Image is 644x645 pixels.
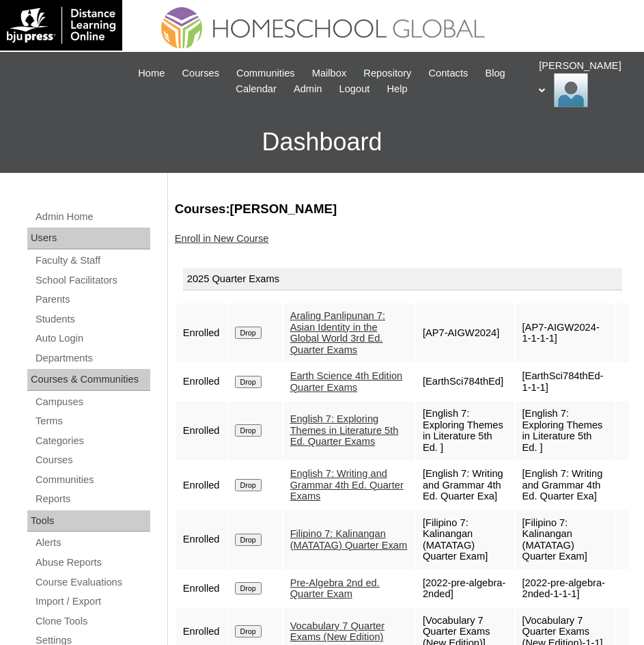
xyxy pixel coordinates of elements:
td: [2022-pre-algebra-2nded] [416,571,514,607]
a: Communities [229,66,302,81]
input: Drop [235,534,262,546]
a: Abuse Reports [34,554,150,571]
a: Filipino 7: Kalinangan (MATATAG) Quarter Exam [290,528,408,551]
input: Drop [235,376,262,388]
a: Categories [34,433,150,450]
span: Courses [182,66,219,81]
span: Communities [236,66,295,81]
a: Help [380,81,414,97]
a: Students [34,311,150,328]
a: Courses [175,66,226,81]
td: Enrolled [176,303,227,362]
a: English 7: Writing and Grammar 4th Ed. Quarter Exams [290,468,404,502]
a: Communities [34,471,150,489]
a: Vocabulary 7 Quarter Exams (New Edition) [290,620,385,643]
td: Enrolled [176,510,227,569]
input: Drop [235,327,262,339]
td: [AP7-AIGW2024] [416,303,514,362]
input: Drop [235,424,262,437]
td: Enrolled [176,461,227,509]
a: Blog [478,66,512,81]
h3: Courses:[PERSON_NAME] [175,200,630,218]
a: Auto Login [34,330,150,347]
td: Enrolled [176,363,227,400]
td: [Filipino 7: Kalinangan (MATATAG) Quarter Exam] [416,510,514,569]
span: Calendar [236,81,276,97]
a: School Facilitators [34,272,150,289]
span: Logout [339,81,370,97]
td: [2022-pre-algebra-2nded-1-1-1] [516,571,614,607]
a: Import / Export [34,593,150,610]
td: [English 7: Exploring Themes in Literature 5th Ed. ] [516,401,614,460]
img: Ariane Ebuen [554,73,588,107]
h3: Dashboard [7,111,637,173]
a: Contacts [421,66,475,81]
a: Mailbox [305,66,354,81]
td: Enrolled [176,401,227,460]
a: Courses [34,452,150,469]
a: Alerts [34,534,150,551]
span: Contacts [428,66,468,81]
input: Drop [235,479,262,491]
a: Course Evaluations [34,574,150,591]
input: Drop [235,625,262,637]
span: Mailbox [312,66,347,81]
span: Blog [485,66,505,81]
a: Admin [287,81,329,97]
td: Enrolled [176,571,227,607]
span: Help [387,81,407,97]
a: Faculty & Staff [34,252,150,269]
a: Earth Science 4th Edition Quarter Exams [290,370,403,393]
span: Admin [294,81,322,97]
div: Courses & Communities [27,369,150,391]
td: [English 7: Exploring Themes in Literature 5th Ed. ] [416,401,514,460]
td: [English 7: Writing and Grammar 4th Ed. Quarter Exa] [516,461,614,509]
a: Araling Panlipunan 7: Asian Identity in the Global World 3rd Ed. Quarter Exams [290,310,385,355]
span: Home [138,66,165,81]
a: Enroll in New Course [175,233,269,244]
a: English 7: Exploring Themes in Literature 5th Ed. Quarter Exams [290,413,399,447]
div: Users [27,228,150,249]
td: [Filipino 7: Kalinangan (MATATAG) Quarter Exam] [516,510,614,569]
td: [EarthSci784thEd] [416,363,514,400]
div: Tools [27,510,150,532]
div: [PERSON_NAME] [539,59,630,107]
a: Admin Home [34,208,150,225]
a: Pre-Algebra 2nd ed. Quarter Exam [290,577,380,600]
td: [EarthSci784thEd-1-1-1] [516,363,614,400]
a: Logout [333,81,377,97]
div: 2025 Quarter Exams [183,268,622,291]
a: Terms [34,413,150,430]
span: Repository [363,66,411,81]
a: Home [131,66,171,81]
a: Parents [34,291,150,308]
a: Reports [34,491,150,508]
img: logo-white.png [7,7,115,44]
a: Calendar [229,81,283,97]
a: Departments [34,350,150,367]
a: Campuses [34,394,150,411]
td: [English 7: Writing and Grammar 4th Ed. Quarter Exa] [416,461,514,509]
td: [AP7-AIGW2024-1-1-1-1] [516,303,614,362]
a: Repository [356,66,418,81]
input: Drop [235,582,262,594]
a: Clone Tools [34,613,150,630]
